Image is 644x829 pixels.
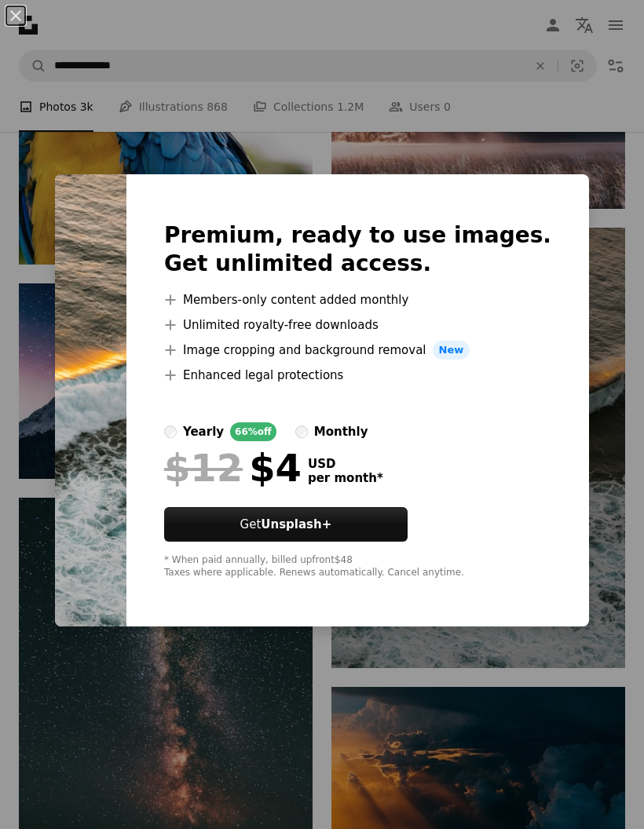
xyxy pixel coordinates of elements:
input: yearly66%off [164,425,177,438]
div: monthly [314,422,368,441]
button: GetUnsplash+ [164,507,408,542]
div: * When paid annually, billed upfront $48 Taxes where applicable. Renews automatically. Cancel any... [164,554,551,579]
strong: Unsplash+ [261,517,331,531]
li: Enhanced legal protections [164,366,551,385]
span: USD [308,457,383,471]
div: 66% off [230,422,276,441]
li: Members-only content added monthly [164,290,551,309]
img: premium_photo-1669018128972-d43d65810fa4 [55,174,126,626]
input: monthly [295,425,308,438]
div: $4 [164,447,302,488]
li: Image cropping and background removal [164,341,551,360]
span: per month * [308,471,383,485]
h2: Premium, ready to use images. Get unlimited access. [164,221,551,278]
span: $12 [164,447,243,488]
span: New [433,341,470,360]
div: yearly [183,422,224,441]
li: Unlimited royalty-free downloads [164,316,551,334]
